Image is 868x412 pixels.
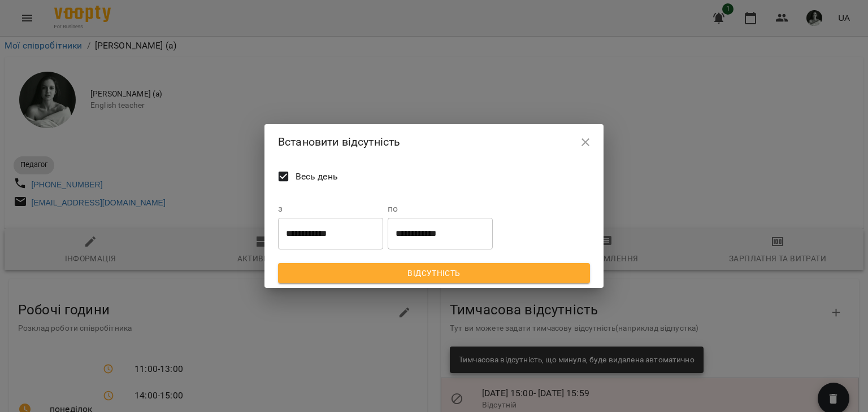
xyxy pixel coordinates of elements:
[278,204,383,213] label: з
[296,170,338,183] span: Весь день
[388,204,493,213] label: по
[278,133,590,151] h2: Встановити відсутність
[278,263,590,283] button: Відсутність
[287,266,581,280] span: Відсутність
